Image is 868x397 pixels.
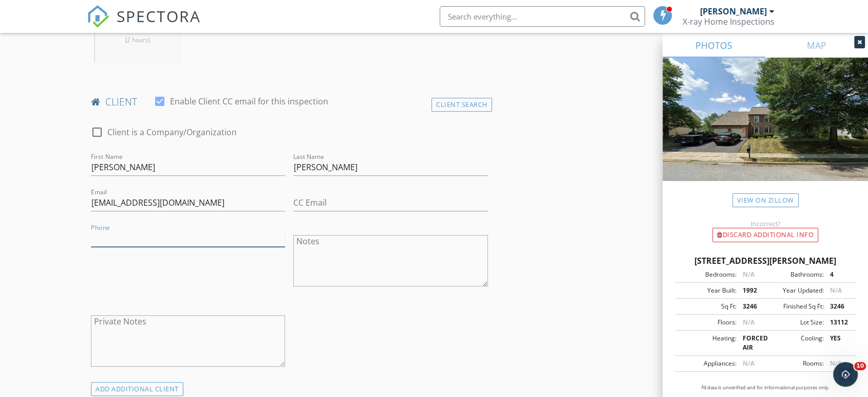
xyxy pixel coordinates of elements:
div: Floors: [678,318,736,327]
div: Rooms: [765,359,823,368]
div: Finished Sq Ft: [765,302,823,311]
span: N/A [742,270,754,279]
span: (2 hours) [125,35,150,44]
div: [PERSON_NAME] [700,6,767,16]
a: MAP [765,33,868,58]
div: Discard Additional info [712,228,818,242]
div: YES [823,334,853,352]
div: Year Built: [678,286,736,295]
div: Sq Ft: [678,302,736,311]
span: 10 [854,362,866,370]
div: Lot Size: [765,318,823,327]
a: View on Zillow [732,193,799,207]
a: SPECTORA [87,14,201,35]
div: Year Updated: [765,286,823,295]
div: 1992 [736,286,765,295]
div: Heating: [678,334,736,352]
h4: client [91,95,488,109]
a: PHOTOS [663,33,765,58]
span: N/A [829,359,841,368]
iframe: Intercom live chat [833,362,858,387]
div: [STREET_ADDRESS][PERSON_NAME] [675,255,856,267]
span: SPECTORA [117,5,201,27]
div: X-ray Home Inspections [683,16,775,27]
div: Appliances: [678,359,736,368]
div: FORCED AIR [736,334,765,352]
span: N/A [742,318,754,327]
label: Enable Client CC email for this inspection [170,96,328,106]
input: Search everything... [440,6,645,27]
div: ADD ADDITIONAL client [91,382,183,396]
div: Bedrooms: [678,270,736,279]
div: Incorrect? [663,220,868,228]
div: 4 [823,270,853,279]
div: Client Search [431,98,492,112]
div: Bathrooms: [765,270,823,279]
div: Cooling: [765,334,823,352]
img: streetview [663,58,868,206]
p: All data is unverified and for informational purposes only. [675,384,856,391]
span: N/A [829,286,841,295]
label: Client is a Company/Organization [107,127,237,137]
div: 3246 [736,302,765,311]
div: 13112 [823,318,853,327]
img: The Best Home Inspection Software - Spectora [87,5,109,28]
span: N/A [742,359,754,368]
div: 3246 [823,302,853,311]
